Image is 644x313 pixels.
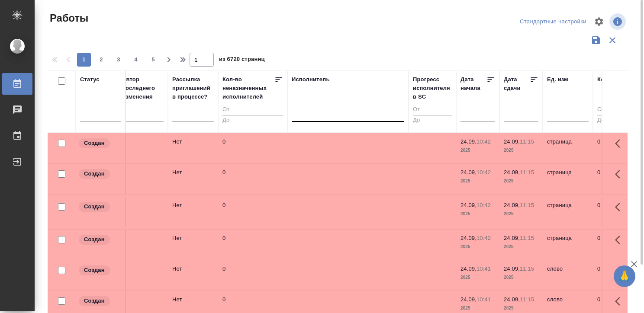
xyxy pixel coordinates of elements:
span: 5 [146,55,160,64]
td: страница [543,230,593,260]
p: 2025 [460,210,495,218]
div: Заказ еще не согласован с клиентом, искать исполнителей рано [78,234,121,246]
p: 2025 [460,273,495,282]
p: 10:42 [477,138,491,145]
td: 0 [593,164,636,194]
button: 4 [129,53,143,67]
span: 4 [129,55,143,64]
td: страница [543,133,593,163]
button: Здесь прячутся важные кнопки [610,133,631,154]
p: 10:42 [477,202,491,208]
p: Создан [84,139,105,147]
td: 0 [218,260,287,291]
td: страница [543,164,593,194]
button: 3 [112,53,126,67]
p: 10:41 [477,265,491,272]
td: Нет [168,133,218,163]
input: До [597,115,632,126]
td: Нет [168,230,218,260]
td: 0 [593,197,636,227]
button: Здесь прячутся важные кнопки [610,260,631,281]
p: 11:15 [520,202,534,208]
p: 2025 [504,304,538,313]
p: 10:42 [477,235,491,241]
p: 2025 [460,177,495,185]
p: 24.09, [460,202,477,208]
p: 24.09, [460,169,477,176]
div: Заказ еще не согласован с клиентом, искать исполнителей рано [78,201,121,213]
p: 2025 [504,177,538,185]
span: Посмотреть информацию [609,13,628,30]
button: Здесь прячутся важные кнопки [610,197,631,217]
p: 2025 [460,146,495,155]
p: 10:41 [477,296,491,303]
div: Кол-во неназначенных исполнителей [222,75,274,101]
span: Работы [48,11,88,25]
p: Создан [84,235,105,244]
td: слово [543,260,593,291]
div: Исполнитель [292,75,330,84]
p: 24.09, [460,138,477,145]
p: 11:15 [520,169,534,176]
p: 24.09, [504,265,520,272]
p: 24.09, [460,235,477,241]
div: Кол-во [597,75,617,84]
p: Создан [84,202,105,211]
span: из 6720 страниц [219,54,265,67]
p: 24.09, [504,202,520,208]
p: 24.09, [460,265,477,272]
div: Заказ еще не согласован с клиентом, искать исполнителей рано [78,137,121,149]
span: 2 [94,55,108,64]
p: 11:15 [520,296,534,303]
p: 24.09, [504,169,520,176]
p: 2025 [504,210,538,218]
button: 2 [94,53,108,67]
td: 0 [218,197,287,227]
button: Сохранить фильтры [588,32,604,48]
div: Дата сдачи [504,75,530,93]
input: До [413,115,452,126]
td: Нет [168,164,218,194]
span: 🙏 [617,267,632,285]
td: Нет [168,197,218,227]
td: Нет [168,260,218,291]
p: 11:15 [520,235,534,241]
p: 2025 [460,304,495,313]
p: 10:42 [477,169,491,176]
td: 0 [593,230,636,260]
td: страница [543,197,593,227]
div: Автор последнего изменения [122,75,164,101]
div: Дата начала [460,75,486,93]
td: 0 [218,230,287,260]
button: Сбросить фильтры [604,32,621,48]
button: Здесь прячутся важные кнопки [610,291,631,312]
div: Рассылка приглашений в процессе? [172,75,214,101]
p: 11:15 [520,265,534,272]
span: 3 [112,55,126,64]
td: 0 [218,164,287,194]
button: 5 [146,53,160,67]
div: Заказ еще не согласован с клиентом, искать исполнителей рано [78,295,121,307]
div: Ед. изм [547,75,568,84]
p: Создан [84,169,105,178]
p: Создан [84,266,105,275]
p: 11:15 [520,138,534,145]
div: Статус [80,75,100,84]
p: 24.09, [504,138,520,145]
button: Здесь прячутся важные кнопки [610,230,631,250]
p: 24.09, [504,235,520,241]
p: 2025 [504,243,538,251]
p: 24.09, [504,296,520,303]
p: 2025 [504,146,538,155]
p: 2025 [460,243,495,251]
button: Здесь прячутся важные кнопки [610,164,631,185]
input: От [413,105,452,115]
div: Заказ еще не согласован с клиентом, искать исполнителей рано [78,168,121,180]
p: 2025 [504,273,538,282]
span: Настроить таблицу [589,11,609,32]
input: От [597,105,632,115]
input: От [222,105,283,115]
div: Заказ еще не согласован с клиентом, искать исполнителей рано [78,265,121,276]
div: split button [518,15,589,29]
p: 24.09, [460,296,477,303]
